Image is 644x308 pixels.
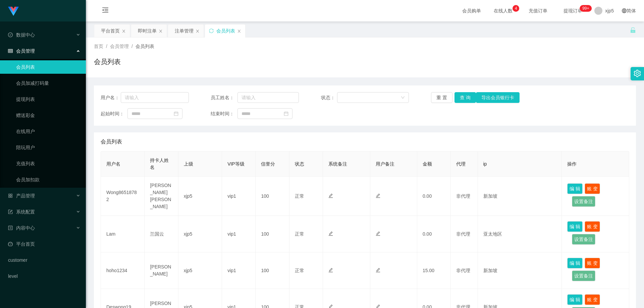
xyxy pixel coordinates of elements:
input: 请输入 [237,92,299,103]
span: 提现订单 [560,8,586,13]
td: hoho1234 [101,252,145,289]
sup: 4 [513,5,519,12]
button: 账 变 [585,183,600,194]
a: 陪玩用户 [16,141,80,154]
i: 图标: edit [328,231,333,236]
div: 即时注单 [138,24,157,37]
td: [PERSON_NAME] [145,252,178,289]
td: xjp5 [178,177,222,216]
td: Wong86518782 [101,177,145,216]
i: 图标: edit [328,193,333,198]
span: 持卡人姓名 [150,158,169,170]
span: 状态： [321,94,337,101]
span: 操作 [567,161,577,167]
i: 图标: profile [8,226,13,230]
a: 充值列表 [16,157,80,170]
div: 注单管理 [175,24,194,37]
span: 内容中心 [8,225,35,231]
i: 图标: close [159,29,163,33]
button: 导出会员银行卡 [476,92,520,103]
sup: 227 [580,5,592,12]
span: 非代理 [456,231,470,237]
td: vip1 [222,177,256,216]
span: / [131,44,133,49]
a: level [8,269,80,283]
button: 编 辑 [567,294,583,305]
a: 赠送彩金 [16,109,80,122]
td: vip1 [222,252,256,289]
span: 结束时间： [211,110,237,117]
i: 图标: edit [328,268,333,272]
button: 重 置 [431,92,452,103]
span: 金额 [423,161,432,167]
h1: 会员列表 [94,57,121,67]
td: 15.00 [417,252,451,289]
i: 图标: down [401,96,405,100]
i: 图标: appstore-o [8,193,13,198]
i: 图标: global [622,8,627,13]
span: ip [483,161,487,167]
td: xjp5 [178,252,222,289]
a: 会员加减打码量 [16,76,80,90]
span: 会员管理 [8,48,35,54]
button: 设置备注 [572,196,595,207]
span: 正常 [295,268,304,273]
td: Lam [101,216,145,252]
i: 图标: table [8,49,13,53]
i: 图标: close [237,29,241,33]
button: 账 变 [585,221,600,232]
td: 100 [256,252,289,289]
input: 请输入 [121,92,189,103]
span: 会员列表 [136,44,154,49]
td: 0.00 [417,216,451,252]
td: [PERSON_NAME] [PERSON_NAME] [145,177,178,216]
a: 会员加扣款 [16,173,80,186]
span: 上级 [184,161,193,167]
button: 设置备注 [572,270,595,281]
td: 100 [256,177,289,216]
button: 编 辑 [567,183,583,194]
a: customer [8,253,80,267]
p: 4 [515,5,517,12]
i: 图标: calendar [284,111,288,116]
span: 员工姓名： [211,94,237,101]
button: 账 变 [585,258,600,268]
button: 编 辑 [567,258,583,268]
span: 会员列表 [101,138,122,146]
span: 在线人数 [490,8,516,13]
a: 提现列表 [16,93,80,106]
span: 起始时间： [101,110,127,117]
span: 充值订单 [525,8,551,13]
i: 图标: edit [376,268,380,272]
button: 设置备注 [572,234,595,245]
span: 用户备注 [376,161,394,167]
td: 亚太地区 [478,216,562,252]
span: 会员管理 [110,44,129,49]
i: 图标: edit [376,231,380,236]
span: VIP等级 [227,161,245,167]
button: 账 变 [585,294,600,305]
i: 图标: setting [634,70,641,77]
a: 图标: dashboard平台首页 [8,237,80,251]
i: 图标: unlock [630,27,636,33]
span: 产品管理 [8,193,35,198]
span: 正常 [295,231,304,237]
i: 图标: close [122,29,126,33]
button: 编 辑 [567,221,583,232]
span: 首页 [94,44,103,49]
i: 图标: close [196,29,200,33]
button: 查 询 [454,92,476,103]
i: 图标: form [8,209,13,214]
td: 新加坡 [478,177,562,216]
span: 正常 [295,193,304,199]
i: 图标: edit [376,193,380,198]
i: 图标: menu-fold [94,0,117,22]
span: 信誉分 [261,161,275,167]
td: 兰国云 [145,216,178,252]
span: 代理 [456,161,466,167]
i: 图标: sync [209,28,214,33]
span: 用户名： [101,94,121,101]
td: 新加坡 [478,252,562,289]
div: 会员列表 [216,24,235,37]
i: 图标: calendar [174,111,178,116]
